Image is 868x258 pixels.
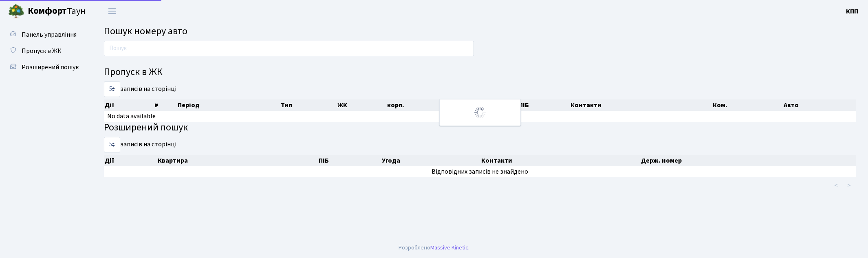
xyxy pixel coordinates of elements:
[28,4,86,18] span: Таун
[157,155,318,166] th: Квартира
[8,3,24,20] img: logo.png
[474,106,487,119] img: Обробка...
[783,99,856,111] th: Авто
[570,99,712,111] th: Контакти
[104,166,856,177] td: Відповідних записів не знайдено
[104,111,856,122] td: No data available
[386,99,468,111] th: корп.
[337,99,386,111] th: ЖК
[4,26,86,43] a: Панель управління
[104,122,856,134] h4: Розширений пошук
[104,137,176,152] label: записів на сторінці
[4,43,86,59] a: Пропуск в ЖК
[846,7,858,16] a: КПП
[177,99,280,111] th: Період
[430,243,468,252] a: Massive Kinetic
[22,30,77,39] span: Панель управління
[280,99,337,111] th: Тип
[104,82,176,97] label: записів на сторінці
[104,99,154,111] th: Дії
[102,4,122,18] button: Переключити навігацію
[640,155,856,166] th: Держ. номер
[104,137,120,152] select: записів на сторінці
[104,41,474,56] input: Пошук
[381,155,480,166] th: Угода
[399,243,469,252] div: Розроблено .
[480,155,640,166] th: Контакти
[22,63,79,72] span: Розширений пошук
[518,99,569,111] th: ПІБ
[104,82,120,97] select: записів на сторінці
[712,99,783,111] th: Ком.
[4,59,86,75] a: Розширений пошук
[22,46,62,55] span: Пропуск в ЖК
[28,4,67,18] b: Комфорт
[318,155,381,166] th: ПІБ
[104,66,856,78] h4: Пропуск в ЖК
[154,99,177,111] th: #
[104,155,157,166] th: Дії
[104,24,187,38] span: Пошук номеру авто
